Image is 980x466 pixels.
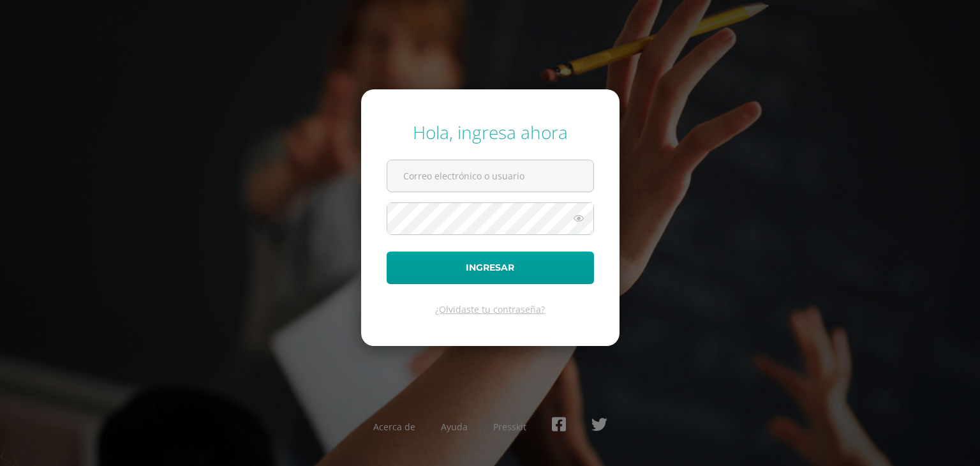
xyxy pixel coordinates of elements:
input: Correo electrónico o usuario [387,160,593,192]
a: Acerca de [373,421,415,433]
a: ¿Olvidaste tu contraseña? [435,303,545,315]
a: Presskit [493,421,526,433]
a: Ayuda [441,421,468,433]
div: Hola, ingresa ahora [387,120,594,144]
button: Ingresar [387,252,594,284]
